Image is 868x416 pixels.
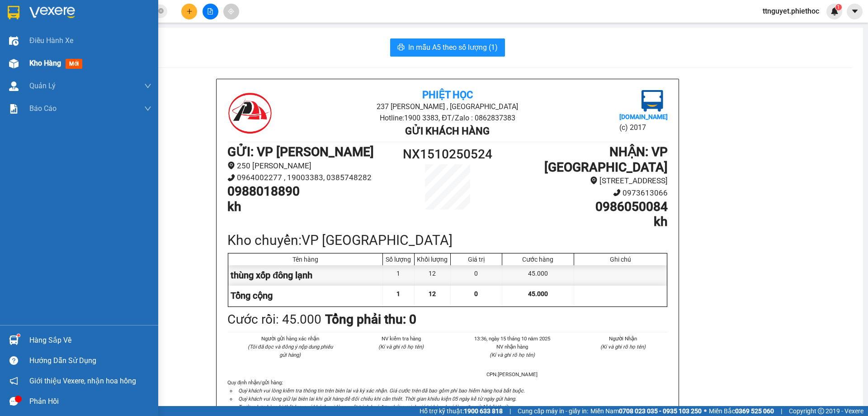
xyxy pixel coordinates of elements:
span: 1 [837,4,840,10]
strong: 0369 525 060 [735,407,774,415]
img: warehouse-icon [9,335,19,345]
li: [STREET_ADDRESS] [503,175,668,187]
span: question-circle [9,356,18,365]
b: Phiệt Học [422,89,473,100]
h1: 0986050084 [503,199,668,215]
span: 1 [396,290,400,297]
div: 0 [451,265,502,286]
div: Hàng sắp về [29,334,151,347]
span: 0 [474,290,478,297]
li: 13:36, ngày 15 tháng 10 năm 2025 [467,335,557,343]
div: Phản hồi [29,395,151,408]
span: phone [227,174,235,182]
span: Tổng cộng [231,290,273,301]
button: file-add [203,4,218,19]
li: (c) 2017 [619,122,668,133]
div: Cước hàng [505,256,571,263]
li: Người Nhận [579,335,668,343]
span: Hỗ trợ kỹ thuật: [420,406,503,416]
span: Giới thiệu Vexere, nhận hoa hồng [29,375,136,387]
div: Giá trị [453,256,500,263]
b: [DOMAIN_NAME] [619,113,668,120]
span: copyright [818,408,824,414]
span: ttnguyet.phiethoc [755,5,826,17]
div: Hướng dẫn sử dụng [29,354,151,368]
span: environment [227,162,235,169]
li: NV kiểm tra hàng [357,335,446,343]
span: caret-down [851,7,859,15]
i: (Kí và ghi rõ họ tên) [378,344,424,350]
span: notification [9,377,18,385]
sup: 1 [835,4,842,10]
b: NHẬN : VP [GEOGRAPHIC_DATA] [544,144,668,175]
h1: kh [227,199,392,215]
li: 237 [PERSON_NAME] , [GEOGRAPHIC_DATA] [301,101,594,112]
span: close-circle [158,8,164,14]
span: close-circle [158,7,164,16]
div: 12 [415,265,451,286]
li: Hotline: 1900 3383, ĐT/Zalo : 0862837383 [301,112,594,124]
li: NV nhận hàng [467,343,557,351]
span: mới [66,59,82,69]
div: Cước rồi : 45.000 [227,310,321,330]
span: Miền Nam [590,406,702,416]
span: Miền Bắc [709,406,774,416]
button: printerIn mẫu A5 theo số lượng (1) [390,38,505,57]
img: logo-vxr [8,6,19,19]
span: | [509,406,511,416]
span: In mẫu A5 theo số lượng (1) [408,42,498,53]
span: 45.000 [528,290,548,297]
i: Trường hợp hàng bị thất lạc, quý khách vui lòng xuất trình hoá đơn chứng minh giá trị hàng hoá là... [238,404,515,410]
button: aim [223,4,239,19]
b: Tổng phải thu: 0 [325,312,416,327]
span: Báo cáo [29,103,57,114]
i: (Kí và ghi rõ họ tên) [600,344,646,350]
div: Ghi chú [576,256,665,263]
li: Người gửi hàng xác nhận [245,335,335,343]
img: icon-new-feature [830,7,839,15]
h1: 0988018890 [227,184,392,199]
img: logo.jpg [227,90,273,135]
img: warehouse-icon [9,59,19,68]
i: Quý khách vui lòng kiểm tra thông tin trên biên lai và ký xác nhận. Giá cước trên đã bao gồm phí ... [238,387,525,394]
span: environment [590,177,598,184]
div: thùng xốp đông lạnh [228,265,383,286]
div: Số lượng [385,256,412,263]
span: down [144,105,151,112]
sup: 1 [17,334,20,337]
span: Cung cấp máy in - giấy in: [518,406,588,416]
div: 1 [383,265,415,286]
i: Quý khách vui lòng giữ lại biên lai khi gửi hàng để đối chiếu khi cần thiết. Thời gian khiếu kiện... [238,396,516,402]
div: Kho chuyển: VP [GEOGRAPHIC_DATA] [227,230,668,251]
li: 0964002277 , 19003383, 0385748282 [227,172,392,184]
span: aim [228,8,234,14]
li: CPN.[PERSON_NAME] [467,370,557,378]
i: (Tôi đã đọc và đồng ý nộp dung phiếu gửi hàng) [248,344,333,358]
span: down [144,82,151,90]
span: 12 [429,290,436,297]
button: plus [181,4,197,19]
strong: 1900 633 818 [464,407,503,415]
div: 45.000 [502,265,574,286]
h1: NX1510250524 [392,144,503,164]
div: Khối lượng [417,256,448,263]
h1: kh [503,214,668,230]
span: printer [397,43,405,52]
i: (Kí và ghi rõ họ tên) [490,352,535,358]
span: phone [613,189,621,196]
img: warehouse-icon [9,36,19,46]
li: 250 [PERSON_NAME] [227,160,392,172]
img: warehouse-icon [9,81,19,91]
span: Điều hành xe [29,35,73,46]
strong: 0708 023 035 - 0935 103 250 [619,407,702,415]
span: | [781,406,782,416]
span: ⚪️ [704,409,707,413]
span: Quản Lý [29,80,56,91]
span: plus [186,8,193,14]
b: GỬI : VP [PERSON_NAME] [227,144,374,159]
b: Gửi khách hàng [405,125,490,137]
li: 0973613066 [503,187,668,199]
span: message [9,397,18,406]
div: Tên hàng [231,256,380,263]
span: file-add [207,8,213,14]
